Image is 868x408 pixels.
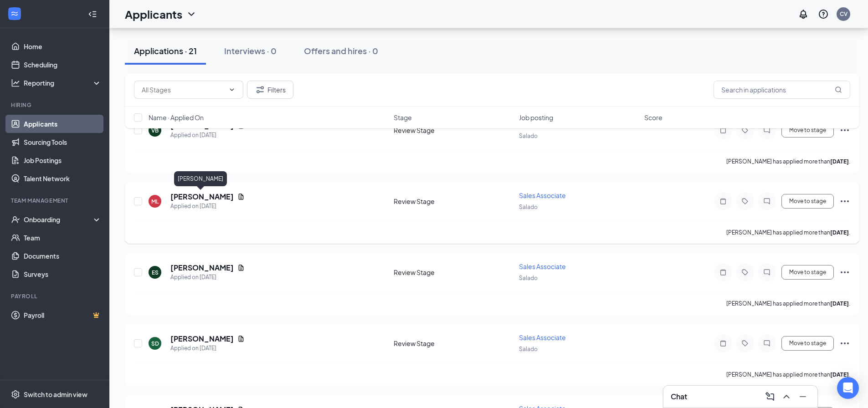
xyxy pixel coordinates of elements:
span: Stage [394,113,412,122]
a: Talent Network [24,169,102,188]
button: ComposeMessage [763,389,777,404]
button: Minimize [796,389,810,404]
input: All Stages [142,85,225,95]
h3: Chat [671,392,687,402]
svg: Note [718,269,729,276]
svg: Settings [11,390,20,399]
div: Applications · 21 [134,45,197,56]
h5: [PERSON_NAME] [170,263,234,273]
div: Hiring [11,101,100,109]
a: Scheduling [24,56,102,74]
div: CV [840,10,847,18]
svg: ChatInactive [761,269,772,276]
svg: Notifications [798,9,809,20]
b: [DATE] [830,158,849,165]
a: Home [24,37,102,56]
div: Interviews · 0 [224,45,277,56]
b: [DATE] [830,300,849,307]
h1: Applicants [125,6,182,22]
div: Applied on [DATE] [170,202,245,211]
div: Switch to admin view [24,390,87,399]
b: [DATE] [830,371,849,378]
svg: UserCheck [11,215,20,224]
svg: Note [718,340,729,347]
button: Move to stage [781,194,834,209]
svg: Ellipses [839,196,850,207]
svg: Filter [255,84,266,95]
div: SD [151,340,159,347]
a: Team [24,229,102,247]
div: Open Intercom Messenger [837,377,859,399]
div: Offers and hires · 0 [304,45,378,56]
a: Surveys [24,265,102,283]
span: Salado [519,275,538,281]
svg: Tag [740,340,750,347]
h5: [PERSON_NAME] [170,334,234,344]
svg: QuestionInfo [818,9,829,20]
span: Salado [519,346,538,352]
div: Onboarding [24,215,94,224]
span: Sales Associate [519,333,566,342]
div: Review Stage [394,339,514,348]
svg: ChatInactive [761,340,772,347]
a: Job Postings [24,151,102,169]
div: Team Management [11,197,100,204]
span: Job posting [519,113,553,122]
svg: WorkstreamLogo [10,9,19,18]
a: Applicants [24,115,102,133]
svg: ChatInactive [761,198,772,205]
div: [PERSON_NAME] [174,171,227,186]
div: Review Stage [394,197,514,206]
button: ChevronUp [779,389,794,404]
button: Move to stage [781,265,834,280]
svg: MagnifyingGlass [835,86,842,93]
svg: Analysis [11,78,20,87]
p: [PERSON_NAME] has applied more than . [726,371,850,378]
a: Documents [24,247,102,265]
svg: ChevronUp [781,391,792,402]
svg: ComposeMessage [765,391,776,402]
span: Name · Applied On [149,113,204,122]
svg: Ellipses [839,338,850,349]
svg: Tag [740,198,750,205]
div: Applied on [DATE] [170,344,245,353]
span: Sales Associate [519,262,566,270]
svg: Document [237,335,245,342]
button: Move to stage [781,336,834,351]
button: Filter Filters [247,81,293,99]
svg: Minimize [797,391,808,402]
h5: [PERSON_NAME] [170,192,234,202]
p: [PERSON_NAME] has applied more than . [726,158,850,165]
div: Applied on [DATE] [170,273,245,282]
svg: Note [718,198,729,205]
svg: Tag [740,269,750,276]
span: Sales Associate [519,191,566,199]
svg: Document [237,193,245,200]
input: Search in applications [714,81,850,99]
div: ML [151,198,159,205]
div: Review Stage [394,268,514,277]
svg: Collapse [88,10,97,19]
span: Score [644,113,663,122]
div: ES [152,269,159,276]
svg: ChevronDown [186,9,197,20]
div: Payroll [11,292,100,300]
a: Sourcing Tools [24,133,102,151]
svg: Ellipses [839,267,850,278]
span: Salado [519,204,538,210]
div: Reporting [24,78,102,87]
p: [PERSON_NAME] has applied more than . [726,300,850,307]
p: [PERSON_NAME] has applied more than . [726,229,850,236]
svg: ChevronDown [228,86,236,93]
a: PayrollCrown [24,306,102,324]
b: [DATE] [830,229,849,236]
svg: Document [237,264,245,271]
